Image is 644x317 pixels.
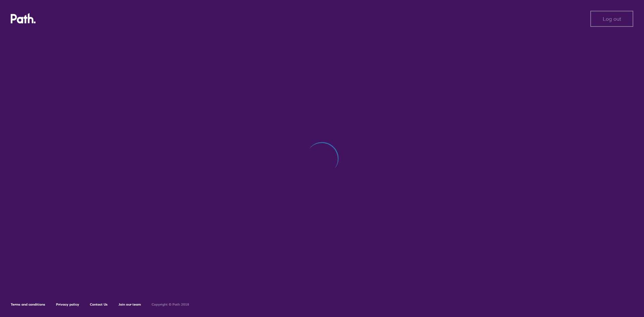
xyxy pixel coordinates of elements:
[152,303,189,307] h6: Copyright © Path 2018
[118,302,141,307] a: Join our team
[11,302,45,307] a: Terms and conditions
[603,16,621,22] span: Log out
[90,302,108,307] a: Contact Us
[56,302,79,307] a: Privacy policy
[590,11,633,27] button: Log out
